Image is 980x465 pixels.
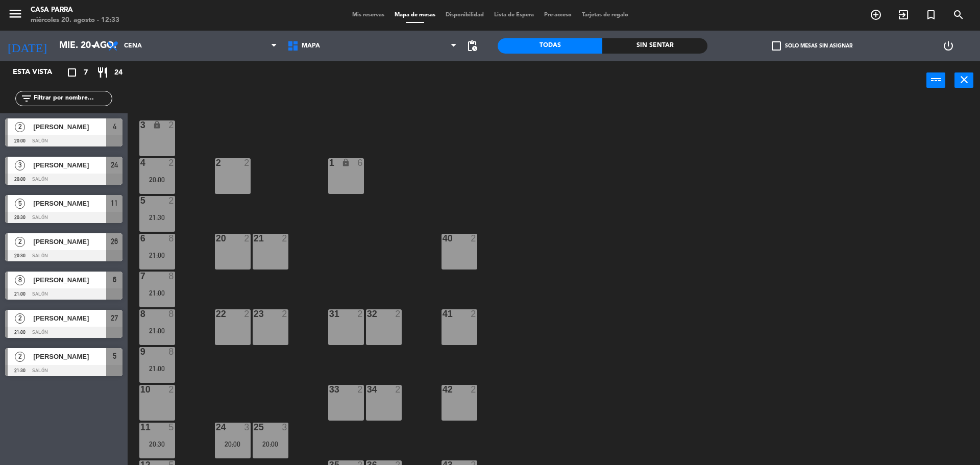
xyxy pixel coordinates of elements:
[33,160,106,170] span: [PERSON_NAME]
[168,272,175,281] div: 8
[15,199,25,209] span: 5
[168,309,175,319] div: 8
[440,12,489,18] span: Disponibilidad
[168,385,175,394] div: 2
[113,350,116,362] span: 5
[31,5,119,15] div: Casa Parra
[140,309,141,319] div: 8
[111,235,118,248] span: 26
[124,42,142,50] span: Cena
[282,309,288,319] div: 2
[577,12,633,18] span: Tarjetas de regalo
[113,274,116,286] span: 6
[15,160,25,170] span: 3
[140,120,141,130] div: 3
[471,309,477,319] div: 2
[168,158,175,167] div: 2
[253,440,288,448] div: 20:00
[395,385,401,394] div: 2
[140,347,141,356] div: 9
[111,197,118,209] span: 11
[897,9,910,21] i: exit_to_app
[5,66,73,79] div: Esta vista
[539,12,577,18] span: Pre-acceso
[489,12,539,18] span: Lista de Espera
[33,236,106,247] span: [PERSON_NAME]
[357,385,363,394] div: 2
[140,385,141,394] div: 10
[33,121,106,132] span: [PERSON_NAME]
[244,309,250,319] div: 2
[244,158,250,167] div: 2
[282,234,288,243] div: 2
[302,42,320,50] span: Mapa
[254,423,254,432] div: 25
[357,158,363,167] div: 6
[15,122,25,132] span: 2
[357,309,363,319] div: 2
[466,40,478,52] span: pending_actions
[33,275,106,285] span: [PERSON_NAME]
[33,313,106,324] span: [PERSON_NAME]
[139,252,175,259] div: 21:00
[347,12,389,18] span: Mis reservas
[33,351,106,362] span: [PERSON_NAME]
[15,237,25,247] span: 2
[942,40,954,52] i: power_settings_new
[329,309,330,319] div: 31
[139,289,175,297] div: 21:00
[139,440,175,448] div: 20:30
[140,423,141,432] div: 11
[111,159,118,171] span: 24
[244,234,250,243] div: 2
[244,423,250,432] div: 3
[153,120,161,129] i: lock
[952,9,965,21] i: search
[602,38,707,54] div: Sin sentar
[66,66,78,79] i: crop_square
[15,352,25,362] span: 2
[31,15,119,26] div: miércoles 20. agosto - 12:33
[113,120,116,133] span: 4
[282,423,288,432] div: 3
[329,385,330,394] div: 33
[926,72,945,88] button: power_input
[140,272,141,281] div: 7
[111,312,118,324] span: 27
[20,92,33,105] i: filter_list
[772,41,852,51] label: Solo mesas sin asignar
[168,347,175,356] div: 8
[140,158,141,167] div: 4
[8,6,23,25] button: menu
[930,74,942,86] i: power_input
[254,309,254,319] div: 23
[168,423,175,432] div: 5
[15,313,25,324] span: 2
[925,9,937,21] i: turned_in_not
[443,234,443,243] div: 40
[443,385,443,394] div: 42
[33,93,112,104] input: Filtrar por nombre...
[389,12,440,18] span: Mapa de mesas
[87,40,100,52] i: arrow_drop_down
[395,309,401,319] div: 2
[471,234,477,243] div: 2
[140,196,141,205] div: 5
[958,74,970,86] i: close
[367,385,367,394] div: 34
[341,158,350,167] i: lock
[33,198,106,209] span: [PERSON_NAME]
[471,385,477,394] div: 2
[96,66,109,79] i: restaurant
[498,38,602,54] div: Todas
[168,234,175,243] div: 8
[140,234,141,243] div: 6
[870,9,882,21] i: add_circle_outline
[15,275,25,285] span: 8
[772,41,781,51] span: check_box_outline_blank
[215,440,251,448] div: 20:00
